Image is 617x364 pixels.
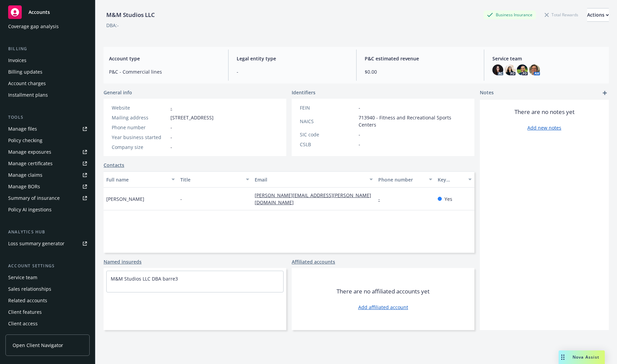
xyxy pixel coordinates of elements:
div: Loss summary generator [8,238,65,249]
span: There are no notes yet [514,108,575,116]
div: Key contact [438,176,464,183]
button: Email [252,171,376,188]
a: Billing updates [5,66,90,77]
a: add [601,89,609,97]
span: Accounts [29,9,50,15]
img: photo [492,64,503,75]
a: Sales relationships [5,284,90,294]
div: M&M Studios LLC [104,11,158,19]
button: Nova Assist [559,350,605,364]
div: Manage certificates [8,158,53,169]
div: FEIN [300,104,356,111]
img: photo [529,64,540,75]
span: P&C - Commercial lines [109,68,220,75]
span: Identifiers [292,89,315,96]
img: photo [517,64,528,75]
div: Tools [5,114,90,121]
div: Installment plans [8,90,48,100]
span: - [170,124,172,131]
a: Client access [5,318,90,329]
a: Contacts [104,161,124,169]
div: Website [112,104,168,111]
a: Manage BORs [5,181,90,192]
a: Client features [5,307,90,318]
a: Summary of insurance [5,193,90,204]
span: Open Client Navigator [13,342,63,349]
span: - [359,131,360,138]
div: Total Rewards [541,11,582,19]
div: Email [255,176,365,183]
div: Manage exposures [8,147,51,157]
a: Service team [5,272,90,283]
button: Key contact [435,171,474,188]
div: Billing [5,45,90,52]
div: Mailing address [112,114,168,121]
a: M&M Studios LLC DBA barre3 [111,275,178,282]
a: Add new notes [527,124,561,131]
span: Legal entity type [237,55,348,62]
div: Phone number [112,124,168,131]
span: Nova Assist [573,354,599,360]
div: Actions [587,8,609,21]
a: Account charges [5,78,90,89]
a: Loss summary generator [5,238,90,249]
a: Manage exposures [5,147,90,157]
span: Yes [444,195,452,203]
span: - [359,141,360,148]
a: Invoices [5,55,90,66]
span: $0.00 [365,68,476,75]
a: - [378,196,385,202]
div: CSLB [300,141,356,148]
span: [STREET_ADDRESS] [170,114,214,121]
a: Accounts [5,3,90,22]
span: General info [104,89,132,96]
button: Actions [587,8,609,22]
div: Account charges [8,78,46,89]
a: Related accounts [5,295,90,306]
div: Account settings [5,263,90,269]
div: Full name [106,176,167,183]
div: Year business started [112,134,168,141]
span: - [359,104,360,111]
div: Coverage gap analysis [8,21,59,32]
a: Named insureds [104,258,142,265]
div: Title [180,176,241,183]
div: NAICS [300,118,356,125]
div: Policy AI ingestions [8,204,52,215]
button: Phone number [376,171,435,188]
div: DBA: - [106,22,119,29]
span: - [170,134,172,141]
div: Service team [8,272,37,283]
span: There are no affiliated accounts yet [337,287,430,295]
div: Manage BORs [8,181,40,192]
a: Add affiliated account [358,304,408,311]
span: Notes [480,89,494,97]
span: - [180,195,182,203]
span: - [170,143,172,151]
span: Service team [492,55,603,62]
div: Business Insurance [484,11,536,19]
button: Full name [104,171,178,188]
a: Policy AI ingestions [5,204,90,215]
a: Coverage gap analysis [5,21,90,32]
div: Summary of insurance [8,193,60,204]
div: Billing updates [8,66,42,77]
button: Title [178,171,252,188]
div: Analytics hub [5,229,90,235]
div: Policy checking [8,135,42,146]
a: [PERSON_NAME][EMAIL_ADDRESS][PERSON_NAME][DOMAIN_NAME] [255,192,371,206]
div: Company size [112,143,168,151]
div: Client access [8,318,38,329]
a: Manage claims [5,170,90,180]
div: SIC code [300,131,356,138]
a: Manage certificates [5,158,90,169]
div: Manage files [8,123,37,134]
span: [PERSON_NAME] [106,195,144,203]
span: Account type [109,55,220,62]
span: 713940 - Fitness and Recreational Sports Centers [359,114,466,128]
div: Manage claims [8,170,42,180]
div: Invoices [8,55,26,66]
a: - [170,104,172,111]
a: Manage files [5,123,90,134]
